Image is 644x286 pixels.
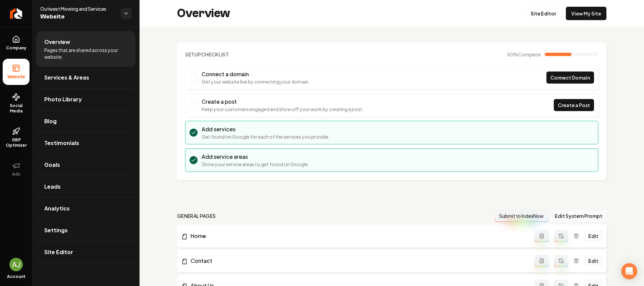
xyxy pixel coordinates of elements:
span: Photo Library [44,95,82,103]
span: GBP Optimizer [3,137,30,148]
span: Account [7,274,25,279]
button: Add admin page prompt [535,230,549,242]
span: Social Media [3,103,30,114]
button: Edit System Prompt [551,210,606,222]
a: Analytics [36,198,136,219]
h3: Add services [202,125,330,133]
span: Website [40,12,115,21]
span: Analytics [44,204,70,212]
a: Social Media [3,88,30,119]
h3: Create a post [202,98,364,106]
a: Settings [36,220,136,241]
a: Home [181,232,535,240]
h3: Add service areas [202,153,309,161]
a: Blog [36,110,136,132]
span: Ads [9,172,23,177]
p: Get your website live by connecting your domain. [202,78,310,85]
span: Services & Areas [44,74,89,82]
a: Testimonials [36,132,136,154]
span: Connect Domain [550,74,590,81]
a: Site Editor [36,241,136,263]
a: Leads [36,176,136,197]
h3: Connect a domain [202,70,310,78]
h2: Checklist [185,51,229,58]
span: Blog [44,117,57,125]
span: Testimonials [44,139,79,147]
h2: general pages [177,212,216,219]
img: Rebolt Logo [10,8,22,19]
span: Setup [185,51,201,57]
button: Submit to IndexNow [495,210,548,222]
span: Settings [44,226,68,234]
span: Pages that are shared across your website. [44,47,127,60]
a: Contact [181,257,535,265]
a: Edit [584,230,602,242]
a: GBP Optimizer [3,122,30,153]
span: Leads [44,183,61,191]
span: Overview [44,38,70,46]
button: Open user button [9,258,23,271]
span: Goals [44,161,60,169]
a: Edit [584,255,602,267]
a: Photo Library [36,89,136,110]
span: 50 % [507,51,541,58]
a: Services & Areas [36,67,136,88]
a: Create a Post [554,99,594,111]
p: Keep your customers engaged and show off your work by creating a post. [202,106,364,112]
span: Create a Post [558,102,590,109]
p: Show your service areas to get found on Google. [202,161,309,168]
a: Site Editor [525,7,562,20]
a: Connect Domain [546,71,594,84]
a: View My Site [566,7,606,20]
h2: Overview [177,7,230,20]
span: Site Editor [44,248,73,256]
div: Open Intercom Messenger [621,263,637,279]
span: Complete [518,51,541,57]
button: Add admin page prompt [535,255,549,267]
button: Ads [3,156,30,182]
img: AJ Nimeh [9,258,23,271]
span: Outwest Mowing and Services [40,5,115,12]
a: Goals [36,154,136,176]
a: Company [3,30,30,56]
span: Website [5,74,28,80]
span: Company [3,45,29,51]
p: Get found on Google for each of the services you provide. [202,133,330,140]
